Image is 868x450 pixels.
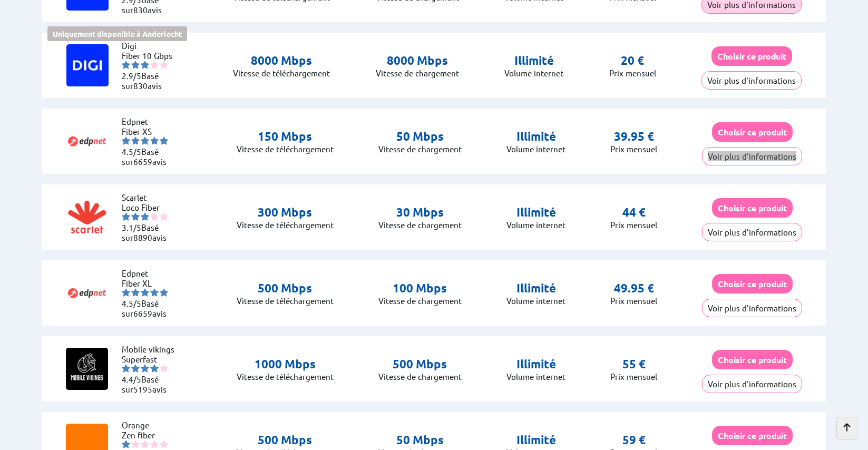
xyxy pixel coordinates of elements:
[506,144,565,154] p: Volume internet
[131,364,140,373] img: starnr2
[237,144,334,154] p: Vitesse de télé­chargement
[122,136,130,145] img: starnr1
[66,44,109,86] img: Logo of Digi
[711,51,792,61] a: Choisir ce produit
[712,122,793,142] button: Choisir ce produit
[702,151,802,161] a: Voir plus d'informations
[237,281,334,296] p: 500 Mbps
[160,212,168,221] img: starnr5
[131,288,140,297] img: starnr2
[66,120,108,162] img: Logo of Edpnet
[712,127,793,137] a: Choisir ce produit
[702,303,802,313] a: Voir plus d'informations
[622,205,646,220] p: 44 €
[160,364,168,373] img: starnr5
[378,220,462,230] p: Vitesse de chargement
[702,379,802,389] a: Voir plus d'informations
[122,202,185,212] li: Loco Fiber
[122,146,141,156] span: 4.5/5
[712,426,793,445] button: Choisir ce produit
[133,232,152,242] span: 8890
[122,222,185,242] li: Basé sur avis
[614,281,654,296] p: 49.95 €
[702,223,802,241] button: Voir plus d'informations
[150,212,159,221] img: starnr4
[131,440,140,448] img: starnr2
[141,440,149,448] img: starnr3
[237,220,334,230] p: Vitesse de télé­chargement
[150,364,159,373] img: starnr4
[122,430,185,440] li: Zen fiber
[378,129,462,144] p: 50 Mbps
[133,81,148,91] span: 830
[712,198,793,218] button: Choisir ce produit
[609,68,656,78] p: Prix mensuel
[150,136,159,145] img: starnr4
[702,147,802,165] button: Voir plus d'informations
[506,220,565,230] p: Volume internet
[160,61,168,69] img: starnr5
[712,279,793,289] a: Choisir ce produit
[378,296,462,306] p: Vitesse de chargement
[237,129,334,144] p: 150 Mbps
[131,212,140,221] img: starnr2
[160,288,168,297] img: starnr5
[614,129,654,144] p: 39.95 €
[378,144,462,154] p: Vitesse de chargement
[378,371,462,381] p: Vitesse de chargement
[504,53,563,68] p: Illimité
[131,136,140,145] img: starnr2
[122,192,185,202] li: Scarlet
[133,308,152,318] span: 6659
[141,364,149,373] img: starnr3
[610,144,657,154] p: Prix mensuel
[122,364,130,373] img: starnr1
[53,29,182,38] b: Uniquement disponible à Anderlecht
[506,433,565,447] p: Illimité
[122,51,182,61] li: Fiber 10 Gbps
[122,222,141,232] span: 3.1/5
[702,299,802,317] button: Voir plus d'informations
[122,212,130,221] img: starnr1
[122,278,185,288] li: Fiber XL
[376,53,459,68] p: 8000 Mbps
[122,126,185,136] li: Fiber XS
[122,354,185,364] li: Superfast
[133,156,152,167] span: 6659
[66,196,108,238] img: Logo of Scarlet
[141,288,149,297] img: starnr3
[237,296,334,306] p: Vitesse de télé­chargement
[621,53,644,68] p: 20 €
[237,433,334,447] p: 500 Mbps
[712,355,793,365] a: Choisir ce produit
[237,205,334,220] p: 300 Mbps
[133,5,148,15] span: 830
[150,61,159,69] img: starnr4
[150,440,159,448] img: starnr4
[122,71,182,91] li: Basé sur avis
[506,296,565,306] p: Volume internet
[122,344,185,354] li: Mobile vikings
[160,440,168,448] img: starnr5
[702,375,802,393] button: Voir plus d'informations
[133,384,152,394] span: 5195
[122,440,130,448] img: starnr1
[506,205,565,220] p: Illimité
[622,433,646,447] p: 59 €
[378,281,462,296] p: 100 Mbps
[610,296,657,306] p: Prix mensuel
[506,357,565,371] p: Illimité
[233,53,330,68] p: 8000 Mbps
[122,41,182,51] li: Digi
[712,350,793,369] button: Choisir ce produit
[378,205,462,220] p: 30 Mbps
[66,272,108,314] img: Logo of Edpnet
[702,227,802,237] a: Voir plus d'informations
[122,61,130,69] img: starnr1
[237,371,334,381] p: Vitesse de télé­chargement
[701,75,802,85] a: Voir plus d'informations
[712,203,793,213] a: Choisir ce produit
[712,274,793,294] button: Choisir ce produit
[237,357,334,371] p: 1000 Mbps
[122,298,185,318] li: Basé sur avis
